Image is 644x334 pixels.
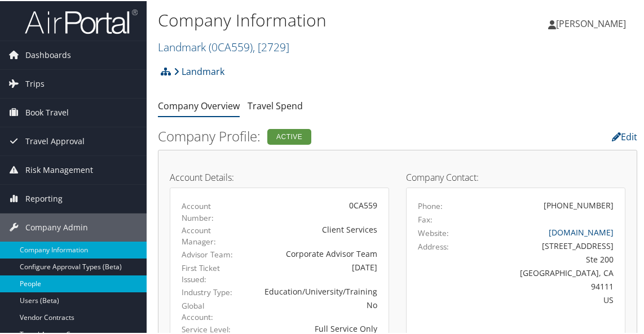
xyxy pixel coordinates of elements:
div: 94111 [471,279,614,291]
div: Education/University/Training [253,284,377,296]
span: Dashboards [25,40,71,68]
div: [PHONE_NUMBER] [544,198,614,210]
span: Risk Management [25,155,93,183]
span: Travel Approval [25,126,85,154]
span: Trips [25,69,45,97]
div: Active [267,128,311,144]
h1: Company Information [158,7,478,31]
label: Website: [418,226,449,238]
div: Ste 200 [471,252,614,264]
span: Book Travel [25,97,69,126]
h4: Company Contact: [406,172,625,181]
div: [DATE] [253,260,377,272]
span: ( 0CA559 ) [209,38,253,54]
label: Address: [418,240,449,251]
div: Full Service Only [253,322,377,333]
img: airportal-logo.png [25,7,138,34]
a: Landmark [174,59,224,82]
span: , [ 2729 ] [253,38,289,54]
label: First Ticket Issued: [182,261,236,284]
label: Service Level: [182,323,236,334]
div: Client Services [253,222,377,234]
a: Travel Spend [248,99,303,111]
label: Phone: [418,199,443,211]
label: Global Account: [182,299,236,322]
div: US [471,293,614,305]
span: Reporting [25,184,63,212]
label: Fax: [418,213,433,224]
span: [PERSON_NAME] [556,16,626,29]
div: No [253,298,377,310]
span: Company Admin [25,212,88,241]
a: Edit [612,130,637,142]
h4: Account Details: [170,172,389,181]
h2: Company Profile: [158,126,472,145]
a: [PERSON_NAME] [548,6,637,39]
div: [STREET_ADDRESS] [471,239,614,251]
label: Account Number: [182,199,236,222]
a: Landmark [158,38,289,54]
label: Industry Type: [182,286,236,297]
div: Corporate Advisor Team [253,247,377,259]
label: Advisor Team: [182,248,236,259]
div: [GEOGRAPHIC_DATA], CA [471,266,614,278]
a: Company Overview [158,99,240,111]
a: [DOMAIN_NAME] [549,226,614,237]
div: 0CA559 [253,198,377,210]
label: Account Manager: [182,224,236,247]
